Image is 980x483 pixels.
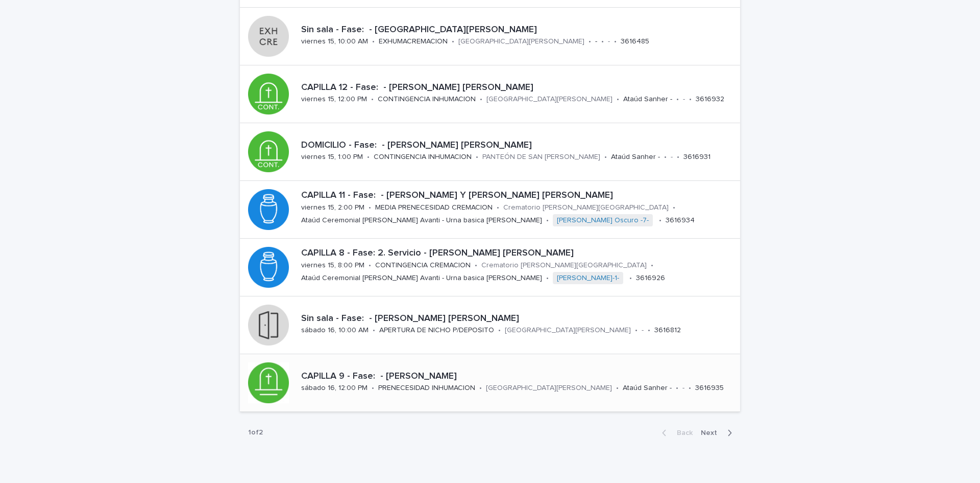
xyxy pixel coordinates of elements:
[623,95,672,104] p: Ataúd Sanher -
[505,326,631,335] p: [GEOGRAPHIC_DATA][PERSON_NAME]
[476,153,478,162] p: •
[301,82,736,94] p: CAPILLA 12 - Fase: - [PERSON_NAME] [PERSON_NAME]
[301,153,363,162] p: viernes 15, 1:00 PM
[373,326,375,335] p: •
[696,95,724,104] p: 3616932
[654,326,681,335] p: 3616812
[557,274,619,283] a: [PERSON_NAME]-1-
[379,326,494,335] p: APERTURA DE NICHO P/DEPOSITO
[482,153,600,162] p: PANTEÓN DE SAN [PERSON_NAME]
[301,190,736,201] p: CAPILLA 11 - Fase: - [PERSON_NAME] Y [PERSON_NAME] [PERSON_NAME]
[635,326,638,335] p: •
[371,95,374,104] p: •
[301,326,369,335] p: sábado 16, 10:00 AM
[557,216,649,225] a: [PERSON_NAME] Oscuro -7-
[682,384,684,393] p: -
[503,203,669,212] p: Crematorio [PERSON_NAME][GEOGRAPHIC_DATA]
[498,326,501,335] p: •
[676,384,678,393] p: •
[648,326,650,335] p: •
[629,274,632,283] p: •
[497,203,499,212] p: •
[379,37,448,46] p: EXHUMACREMACION
[697,428,740,438] button: Next
[651,261,653,270] p: •
[375,261,471,270] p: CONTINGENCIA CREMACION
[301,216,542,225] p: Ataúd Ceremonial [PERSON_NAME] Avanti - Urna basica [PERSON_NAME]
[240,354,740,412] a: CAPILLA 9 - Fase: - [PERSON_NAME]sábado 16, 12:00 PM•PRENECESIDAD INHUMACION•[GEOGRAPHIC_DATA][PE...
[546,216,549,225] p: •
[375,203,493,212] p: MEDIA PRENECESIDAD CREMACION
[677,153,679,162] p: •
[240,420,271,445] p: 1 of 2
[676,95,679,104] p: •
[642,326,644,335] p: -
[659,216,661,225] p: •
[666,216,695,225] p: 3616934
[673,203,675,212] p: •
[601,37,604,46] p: •
[608,37,610,46] p: -
[611,153,660,162] p: Ataúd Sanher -
[481,261,647,270] p: Crematorio [PERSON_NAME][GEOGRAPHIC_DATA]
[301,261,364,270] p: viernes 15, 8:00 PM
[671,429,693,436] span: Back
[604,153,607,162] p: •
[671,153,673,162] p: -
[301,37,368,46] p: viernes 15, 10:00 AM
[378,95,476,104] p: CONTINGENCIA INHUMACION
[617,95,619,104] p: •
[689,95,692,104] p: •
[240,181,740,239] a: CAPILLA 11 - Fase: - [PERSON_NAME] Y [PERSON_NAME] [PERSON_NAME]viernes 15, 2:00 PM•MEDIA PRENECE...
[623,384,672,393] p: Ataúd Sanher -
[369,261,371,270] p: •
[695,384,724,393] p: 3616935
[458,37,584,46] p: [GEOGRAPHIC_DATA][PERSON_NAME]
[589,37,591,46] p: •
[683,95,685,104] p: -
[636,274,665,283] p: 3616926
[614,37,617,46] p: •
[378,384,475,393] p: PRENECESIDAD INHUMACION
[480,95,482,104] p: •
[301,140,736,151] p: DOMICILIO - Fase: - [PERSON_NAME] [PERSON_NAME]
[240,296,740,354] a: Sin sala - Fase: - [PERSON_NAME] [PERSON_NAME]sábado 16, 10:00 AM•APERTURA DE NICHO P/DEPOSITO•[G...
[240,123,740,181] a: DOMICILIO - Fase: - [PERSON_NAME] [PERSON_NAME]viernes 15, 1:00 PM•CONTINGENCIA INHUMACION•PANTEÓ...
[701,429,723,436] span: Next
[301,203,364,212] p: viernes 15, 2:00 PM
[301,274,542,283] p: Ataúd Ceremonial [PERSON_NAME] Avanti - Urna basica [PERSON_NAME]
[301,313,736,325] p: Sin sala - Fase: - [PERSON_NAME] [PERSON_NAME]
[374,153,472,162] p: CONTINGENCIA INHUMACION
[689,384,691,393] p: •
[301,248,736,259] p: CAPILLA 8 - Fase: 2. Servicio - [PERSON_NAME] [PERSON_NAME]
[240,65,740,123] a: CAPILLA 12 - Fase: - [PERSON_NAME] [PERSON_NAME]viernes 15, 12:00 PM•CONTINGENCIA INHUMACION•[GEO...
[301,95,367,104] p: viernes 15, 12:00 PM
[301,371,736,382] p: CAPILLA 9 - Fase: - [PERSON_NAME]
[452,37,454,46] p: •
[475,261,477,270] p: •
[372,384,374,393] p: •
[301,384,367,393] p: sábado 16, 12:00 PM
[240,8,740,65] a: Sin sala - Fase: - [GEOGRAPHIC_DATA][PERSON_NAME]viernes 15, 10:00 AM•EXHUMACREMACION•[GEOGRAPHIC...
[240,239,740,296] a: CAPILLA 8 - Fase: 2. Servicio - [PERSON_NAME] [PERSON_NAME]viernes 15, 8:00 PM•CONTINGENCIA CREMA...
[372,37,375,46] p: •
[621,37,649,46] p: 3616485
[369,203,371,212] p: •
[664,153,667,162] p: •
[654,428,697,438] button: Back
[479,384,482,393] p: •
[486,384,612,393] p: [GEOGRAPHIC_DATA][PERSON_NAME]
[546,274,549,283] p: •
[367,153,370,162] p: •
[486,95,612,104] p: [GEOGRAPHIC_DATA][PERSON_NAME]
[683,153,710,162] p: 3616931
[616,384,619,393] p: •
[595,37,597,46] p: -
[301,25,736,36] p: Sin sala - Fase: - [GEOGRAPHIC_DATA][PERSON_NAME]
